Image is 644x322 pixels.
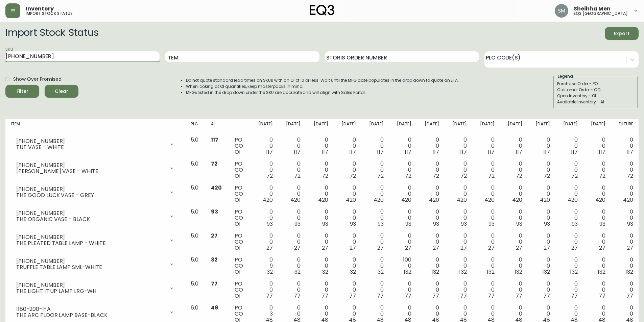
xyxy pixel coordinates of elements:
img: cfa6f7b0e1fd34ea0d7b164297c1067f [555,4,568,18]
td: 5.0 [185,254,206,278]
div: 0 0 [284,209,301,227]
span: 27 [599,244,605,252]
div: TRUFFLE TABLE LAMP SML-WHITE [16,264,165,270]
div: 0 0 [450,281,467,299]
div: 0 0 [256,185,273,203]
span: 93 [211,208,218,216]
span: 77 [488,292,495,300]
span: 132 [598,268,605,276]
div: 0 0 [367,185,384,203]
span: 77 [211,280,218,288]
div: [PHONE_NUMBER][PERSON_NAME] VASE - WHITE [11,161,180,176]
span: 72 [377,172,384,180]
div: 0 0 [395,209,411,227]
th: [DATE] [278,119,306,134]
span: Inventory [26,6,54,11]
span: 420 [429,196,439,204]
div: 0 0 [284,281,301,299]
td: 5.0 [185,230,206,254]
span: 420 [211,184,222,192]
div: 0 0 [616,209,633,227]
span: OI [235,292,240,300]
span: OI [235,196,240,204]
span: 420 [290,196,301,204]
div: 0 0 [339,161,356,179]
div: 0 0 [284,233,301,251]
span: 117 [626,148,633,156]
span: 27 [211,232,218,240]
span: Show Over Promised [13,76,62,83]
span: OI [235,148,240,156]
span: 72 [571,172,578,180]
th: [DATE] [389,119,417,134]
button: Clear [45,85,78,98]
div: 0 0 [284,137,301,155]
span: 420 [595,196,605,204]
div: [PHONE_NUMBER] [16,234,165,240]
th: [DATE] [361,119,389,134]
span: 72 [433,172,439,180]
div: 0 0 [505,233,522,251]
span: 32 [322,268,328,276]
div: 0 0 [256,161,273,179]
div: 0 0 [589,137,605,155]
span: 27 [350,244,356,252]
div: THE ORGANIC VASE - BLACK [16,216,165,222]
span: 93 [405,220,411,228]
span: 132 [542,268,550,276]
div: 0 0 [616,137,633,155]
div: Purchase Order - PO [557,81,634,87]
span: 27 [294,244,301,252]
div: Customer Order - CO [557,87,634,93]
div: PO CO [235,161,245,179]
span: 72 [544,172,550,180]
span: 77 [571,292,578,300]
div: 0 0 [533,257,550,275]
div: 0 0 [395,185,411,203]
div: [PHONE_NUMBER] [16,282,165,288]
div: 0 0 [616,281,633,299]
td: 5.0 [185,278,206,302]
div: 0 0 [339,281,356,299]
div: THE PLEATED TABLE LAMP - WHITE [16,240,165,246]
span: 420 [484,196,495,204]
span: Clear [50,87,73,96]
div: 0 0 [478,209,495,227]
div: 0 0 [533,161,550,179]
div: 0 0 [256,209,273,227]
legend: Legend [557,73,574,79]
div: [PHONE_NUMBER] [16,258,165,264]
span: Sheihha Men [574,6,611,11]
li: MFGs listed in the drop down under the SKU are accurate and will align with Sales Portal. [186,90,459,96]
div: 0 0 [589,233,605,251]
div: 0 0 [533,185,550,203]
div: 0 0 [395,233,411,251]
span: 77 [349,292,356,300]
div: 0 0 [616,161,633,179]
div: 0 0 [478,233,495,251]
span: 32 [267,268,273,276]
div: 0 0 [616,233,633,251]
span: 72 [350,172,356,180]
span: 93 [599,220,605,228]
div: 0 0 [367,233,384,251]
div: 1180-200-1-ATHE ARC FLOOR LAMP BASE-BLACK [11,305,180,320]
th: AI [206,119,229,134]
div: 100 0 [395,257,411,275]
div: 0 0 [450,185,467,203]
span: 32 [294,268,301,276]
div: [PHONE_NUMBER] [16,162,165,168]
span: 132 [515,268,522,276]
span: 420 [318,196,328,204]
div: 0 0 [311,137,328,155]
div: 0 0 [561,137,578,155]
span: 420 [512,196,522,204]
div: 0 0 [589,281,605,299]
span: 93 [350,220,356,228]
span: 132 [625,268,633,276]
div: 0 0 [533,281,550,299]
span: 72 [599,172,605,180]
div: 0 0 [284,257,301,275]
th: [DATE] [306,119,334,134]
div: Available Inventory - AI [557,99,634,105]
